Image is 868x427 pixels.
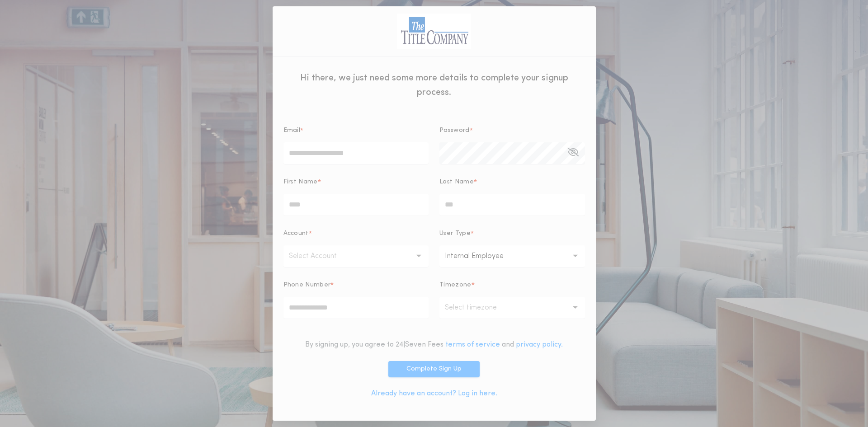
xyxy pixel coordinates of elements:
[439,229,471,238] p: User Type
[567,142,579,164] button: Password*
[439,142,585,164] input: Password*
[439,178,474,187] p: Last Name
[283,229,309,238] p: Account
[397,14,471,48] img: logo
[305,339,563,350] div: By signing up, you agree to 24|Seven Fees and
[439,297,585,319] button: Select timezone
[439,281,472,290] p: Timezone
[439,245,585,267] button: Internal Employee
[445,341,500,348] a: terms of service
[516,341,563,348] a: privacy policy.
[445,251,518,262] p: Internal Employee
[289,251,351,262] p: Select Account
[445,302,511,313] p: Select timezone
[283,297,429,319] input: Phone Number*
[283,126,301,135] p: Email
[439,126,470,135] p: Password
[283,142,429,164] input: Email*
[283,281,331,290] p: Phone Number
[371,390,497,397] a: Already have an account? Log in here.
[273,64,596,104] div: Hi there, we just need some more details to complete your signup process.
[283,245,429,267] button: Select Account
[283,178,318,187] p: First Name
[283,194,429,216] input: First Name*
[388,361,480,377] button: Complete Sign Up
[439,194,585,216] input: Last Name*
